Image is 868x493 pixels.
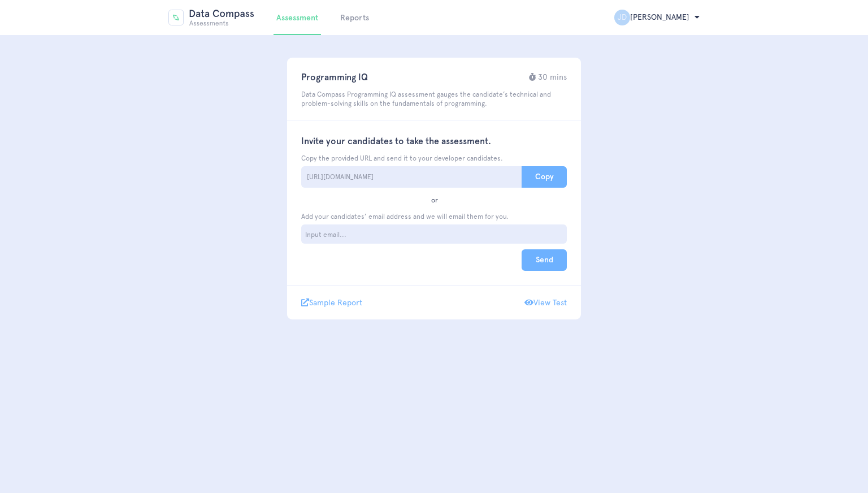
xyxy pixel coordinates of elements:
h2: [PERSON_NAME] [614,10,700,25]
input: Input email... [304,230,383,240]
span: 30 mins [538,72,567,81]
a: Reports [340,13,369,23]
a: View Test [524,297,567,308]
button: Copy [522,166,567,188]
button: Send [522,249,567,271]
a: Sample Report [301,297,362,308]
h2: Invite your candidates to take the assessment. [301,136,567,147]
h1: Programming IQ [301,72,567,83]
img: Data Compass Assessment Logo [168,10,254,26]
p: Add your candidates’ email address and we will email them for you. [301,212,567,221]
a: Assessment [276,13,318,23]
span: JD [614,10,630,25]
p: Data Compass Programming IQ assessment gauges the candidate’s technical and problem-solving skill... [301,90,567,108]
p: Copy the provided URL and send it to your developer candidates. [301,154,567,163]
